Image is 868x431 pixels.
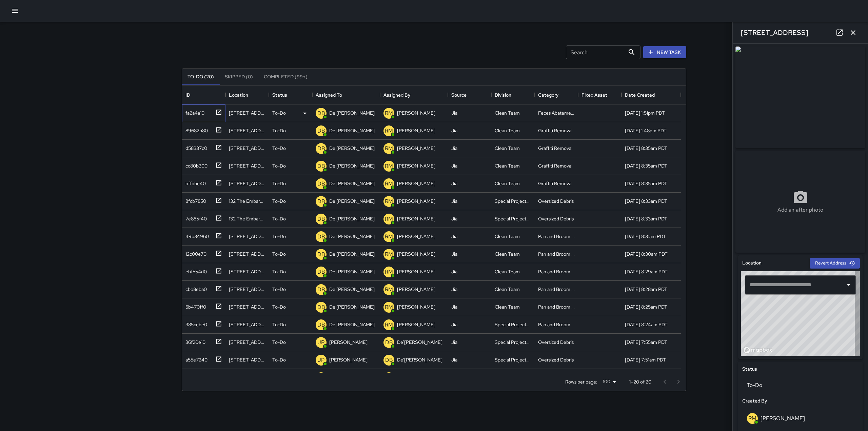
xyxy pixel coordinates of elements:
div: Pan and Broom Block Faces [538,233,575,240]
div: Status [272,85,287,104]
div: Clean Team [495,233,520,240]
div: 9/10/2025, 8:31am PDT [625,233,666,240]
div: Category [535,85,578,104]
p: To-Do [272,356,286,363]
div: Clean Team [495,286,520,293]
p: De'[PERSON_NAME] [397,339,442,346]
div: 5b470ff0 [183,301,206,310]
div: Jia [451,180,457,187]
p: [PERSON_NAME] [329,339,368,346]
p: To-Do [272,286,286,293]
div: 98 Howard Street [229,268,265,275]
div: 98 Mission Street [229,321,265,328]
div: 115 Steuart Street [229,303,265,310]
p: [PERSON_NAME] [397,127,435,134]
div: Jia [451,110,457,116]
div: 132 The Embarcadero [229,198,265,204]
div: a55e7240 [183,354,208,363]
p: To-Do [272,251,286,257]
div: Location [229,85,248,104]
div: Special Projects Team [495,321,531,328]
p: DB [317,250,325,258]
p: To-Do [272,198,286,204]
div: Date Created [625,85,655,104]
p: [PERSON_NAME] [397,303,435,310]
p: [PERSON_NAME] [397,251,435,257]
div: 36 Second Street [229,110,265,116]
p: RM [385,268,393,276]
p: To-Do [272,127,286,134]
div: 89682b80 [183,124,208,134]
p: DB [317,180,325,188]
div: bffbbe40 [183,177,206,187]
p: DB [317,268,325,276]
p: De'[PERSON_NAME] [329,180,375,187]
div: Graffiti Removal [538,180,572,187]
p: RM [385,197,393,205]
div: fa2a4a10 [183,107,204,116]
p: De'[PERSON_NAME] [329,162,375,169]
p: To-Do [272,321,286,328]
p: DB [317,233,325,241]
div: Clean Team [495,145,520,152]
p: RM [385,127,393,135]
p: De'[PERSON_NAME] [329,215,375,222]
div: 49b34960 [183,230,209,240]
div: 7e885f40 [183,213,207,222]
div: d58337c0 [183,142,207,152]
p: De'[PERSON_NAME] [329,110,375,116]
div: Pan and Broom Block Faces [538,251,575,257]
p: [PERSON_NAME] [329,356,368,363]
p: To-Do [272,303,286,310]
div: Clean Team [495,180,520,187]
p: DB [317,162,325,170]
div: Assigned By [380,85,448,104]
div: 88 Stevenson Street [229,127,265,134]
div: Category [538,85,558,104]
div: Oversized Debris [538,198,574,204]
div: 9/10/2025, 8:28am PDT [625,286,667,293]
p: De'[PERSON_NAME] [329,233,375,240]
div: 9/10/2025, 7:51am PDT [625,356,666,363]
div: 36f20e10 [183,336,205,346]
p: RM [385,215,393,223]
div: Source [451,85,467,104]
p: RM [385,144,393,153]
button: New Task [643,46,686,59]
div: 165 Steuart Street [229,286,265,293]
p: [PERSON_NAME] [397,110,435,116]
div: 65 Steuart Street [229,145,265,152]
div: Jia [451,303,457,310]
p: RM [385,286,393,294]
div: Clean Team [495,162,520,169]
p: DB [317,215,325,223]
p: RM [385,109,393,117]
div: Jia [451,251,457,257]
div: 9/10/2025, 1:51pm PDT [625,110,665,116]
div: Clean Team [495,110,520,116]
div: 12c00e70 [183,248,206,257]
div: Jia [451,215,457,222]
div: 9/10/2025, 8:29am PDT [625,268,668,275]
div: 8fcb7850 [183,195,206,204]
div: Clean Team [495,251,520,257]
p: RM [385,180,393,188]
p: To-Do [272,145,286,152]
p: [PERSON_NAME] [397,180,435,187]
div: Jia [451,356,457,363]
p: DB [385,338,393,347]
p: DB [317,197,325,205]
p: De'[PERSON_NAME] [329,145,375,152]
div: Oversized Debris [538,215,574,222]
div: Jia [451,198,457,204]
p: De'[PERSON_NAME] [329,198,375,204]
p: 1–20 of 20 [629,378,651,385]
p: DB [317,303,325,311]
div: 177 Steuart Street [229,233,265,240]
p: De'[PERSON_NAME] [329,303,375,310]
div: Special Projects Team [495,198,531,204]
div: 9/10/2025, 8:35am PDT [625,162,667,169]
p: [PERSON_NAME] [397,268,435,275]
div: 220 Sansome Street [229,356,265,363]
p: [PERSON_NAME] [397,145,435,152]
